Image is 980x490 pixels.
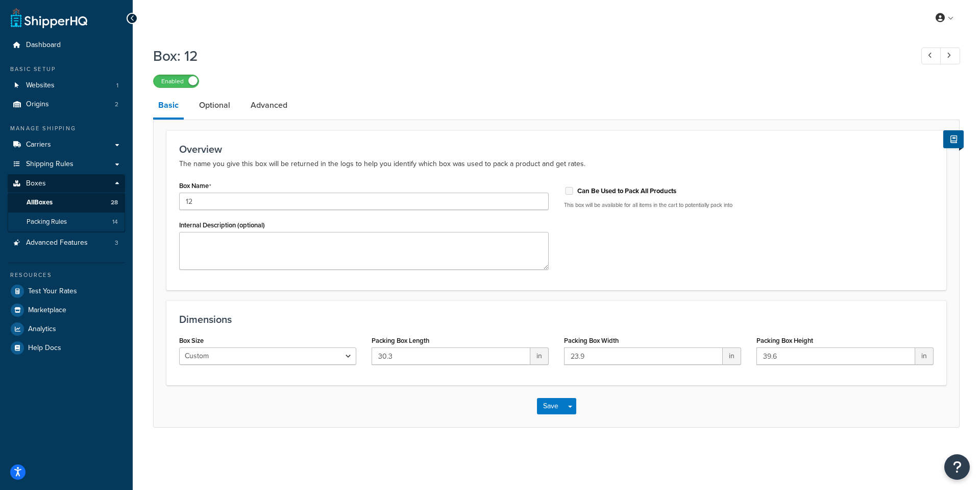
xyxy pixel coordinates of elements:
label: Box Size [179,337,204,344]
label: Internal Description (optional) [179,221,265,229]
a: Shipping Rules [8,155,125,174]
span: Test Your Rates [28,287,77,296]
h1: Box: 12 [153,46,902,66]
li: Origins [8,95,125,114]
span: 2 [115,100,118,109]
label: Packing Box Width [564,337,619,344]
div: Manage Shipping [8,124,125,133]
li: Packing Rules [8,213,125,231]
span: 14 [112,218,118,226]
button: Show Help Docs [943,130,964,148]
a: Next Record [940,48,960,64]
span: Analytics [28,325,56,334]
span: Origins [26,100,49,109]
p: This box will be available for all items in the cart to potentially pack into [564,201,934,209]
a: Carriers [8,135,125,154]
div: Basic Setup [8,65,125,74]
span: 1 [116,81,118,90]
label: Can Be Used to Pack All Products [577,186,676,196]
span: 28 [111,198,118,207]
a: Dashboard [8,36,125,55]
li: Advanced Features [8,234,125,252]
span: Marketplace [28,306,66,315]
input: This option can't be selected because the box is assigned to a dimensional rule [564,187,574,195]
a: Marketplace [8,301,125,319]
a: Advanced [246,93,292,118]
button: Save [537,398,565,414]
span: Help Docs [28,344,61,353]
h3: Overview [179,144,934,155]
a: Basic [153,93,184,120]
label: Box Name [179,182,211,190]
label: Packing Box Height [756,337,813,344]
a: Origins2 [8,95,125,114]
span: Carriers [26,141,51,149]
a: Boxes [8,174,125,193]
a: Optional [194,93,235,118]
span: in [530,347,549,365]
span: Boxes [26,179,46,188]
span: Advanced Features [26,239,88,247]
a: Help Docs [8,339,125,357]
span: Dashboard [26,41,61,50]
span: All Boxes [27,198,53,207]
span: in [723,347,741,365]
li: Websites [8,76,125,95]
a: Advanced Features3 [8,234,125,252]
h3: Dimensions [179,314,934,325]
a: Previous Record [921,48,941,64]
a: Packing Rules14 [8,213,125,231]
a: Analytics [8,320,125,338]
span: 3 [115,239,118,247]
span: in [915,347,934,365]
span: Shipping Rules [26,160,73,169]
a: AllBoxes28 [8,193,125,212]
button: Open Resource Center [944,454,970,480]
a: Test Your Rates [8,282,125,300]
p: The name you give this box will be returned in the logs to help you identify which box was used t... [179,158,934,170]
a: Websites1 [8,76,125,95]
span: Packing Rules [27,218,67,226]
label: Packing Box Length [372,337,429,344]
span: Websites [26,81,55,90]
label: Enabled [154,75,199,87]
li: Boxes [8,174,125,232]
div: Resources [8,271,125,279]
